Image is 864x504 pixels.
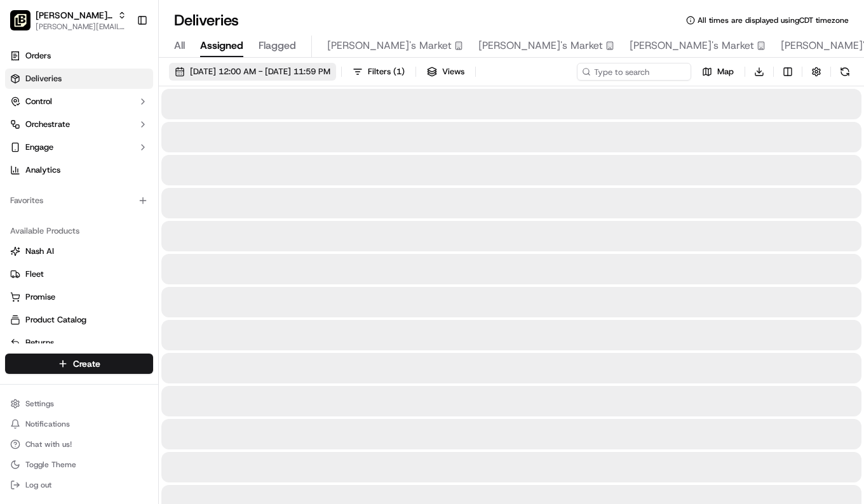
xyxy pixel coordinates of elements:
div: Available Products [5,221,153,241]
span: Views [442,66,464,77]
button: Map [696,63,739,81]
a: Fleet [10,269,148,280]
span: Filters [368,66,405,77]
div: Favorites [5,190,153,211]
a: Deliveries [5,69,153,89]
span: Create [73,357,100,370]
button: [PERSON_NAME][EMAIL_ADDRESS][PERSON_NAME][DOMAIN_NAME] [36,22,126,32]
button: Log out [5,476,153,494]
button: Views [421,63,470,81]
span: Returns [25,337,54,348]
a: Orders [5,46,153,66]
img: Pei Wei Parent Org [10,10,30,30]
span: Toggle Theme [25,460,76,470]
a: Product Catalog [10,314,148,326]
button: Orchestrate [5,114,153,135]
button: Settings [5,395,153,413]
span: Engage [25,142,53,153]
span: Log out [25,480,51,490]
button: Promise [5,287,153,307]
button: [DATE] 12:00 AM - [DATE] 11:59 PM [169,63,336,81]
h1: Deliveries [174,10,239,30]
span: [PERSON_NAME]'s Market [327,38,452,53]
button: Product Catalog [5,310,153,330]
span: Assigned [200,38,243,53]
span: Promise [25,291,55,303]
a: Analytics [5,160,153,180]
button: Nash AI [5,241,153,262]
a: Returns [10,337,148,348]
span: Nash AI [25,246,54,257]
span: Settings [25,399,54,409]
button: Chat with us! [5,435,153,453]
span: Flagged [259,38,296,53]
span: All times are displayed using CDT timezone [698,15,849,25]
button: Notifications [5,415,153,433]
span: Fleet [25,269,44,280]
span: Analytics [25,164,60,176]
span: Deliveries [25,73,62,84]
span: Orchestrate [25,119,70,130]
span: Orders [25,50,51,62]
button: Toggle Theme [5,456,153,474]
span: All [174,38,185,53]
span: [DATE] 12:00 AM - [DATE] 11:59 PM [190,66,330,77]
a: Promise [10,291,148,303]
span: Map [717,66,734,77]
span: Control [25,96,52,107]
span: Chat with us! [25,439,72,449]
span: ( 1 ) [393,66,405,77]
button: Filters(1) [347,63,410,81]
button: Control [5,91,153,112]
button: Fleet [5,264,153,284]
span: Notifications [25,419,70,429]
span: Product Catalog [25,314,86,326]
span: [PERSON_NAME]'s Market [630,38,754,53]
button: Engage [5,137,153,157]
input: Type to search [577,63,691,81]
a: Nash AI [10,246,148,257]
button: Returns [5,333,153,353]
button: Refresh [836,63,854,81]
button: [PERSON_NAME] Parent Org [36,9,112,22]
button: Create [5,354,153,374]
span: [PERSON_NAME]'s Market [478,38,603,53]
button: Pei Wei Parent Org[PERSON_NAME] Parent Org[PERSON_NAME][EMAIL_ADDRESS][PERSON_NAME][DOMAIN_NAME] [5,5,132,36]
